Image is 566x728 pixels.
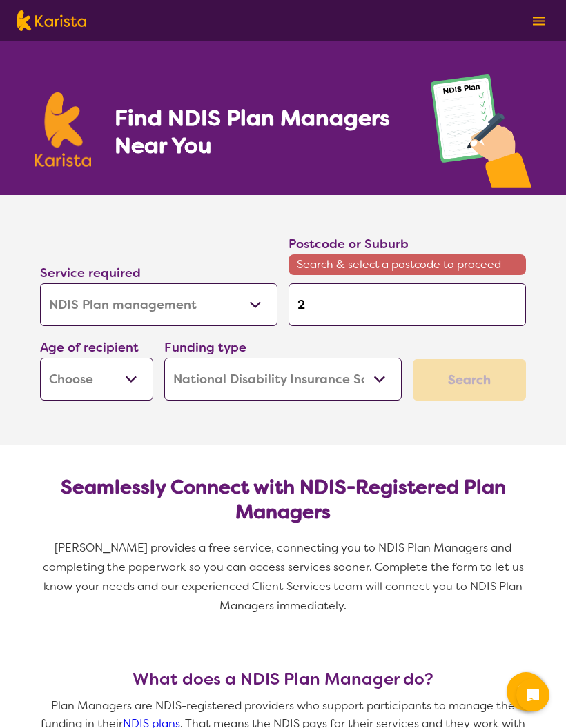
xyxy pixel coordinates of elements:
span: Search & select a postcode to proceed [289,254,526,275]
label: Funding type [164,339,246,356]
label: Age of recipient [40,339,139,356]
img: plan-management [431,74,531,195]
img: menu [533,17,545,26]
input: Type [289,283,526,326]
button: Channel Menu [507,672,545,711]
h1: Find NDIS Plan Managers Near You [115,104,403,159]
label: Postcode or Suburb [289,236,409,252]
h2: Seamlessly Connect with NDIS-Registered Plan Managers [51,475,515,525]
h3: What does a NDIS Plan Manager do? [35,669,531,689]
span: [PERSON_NAME] provides a free service, connecting you to NDIS Plan Managers and completing the pa... [43,540,527,613]
img: Karista logo [17,10,86,31]
label: Service required [40,265,141,281]
img: Karista logo [35,92,91,167]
